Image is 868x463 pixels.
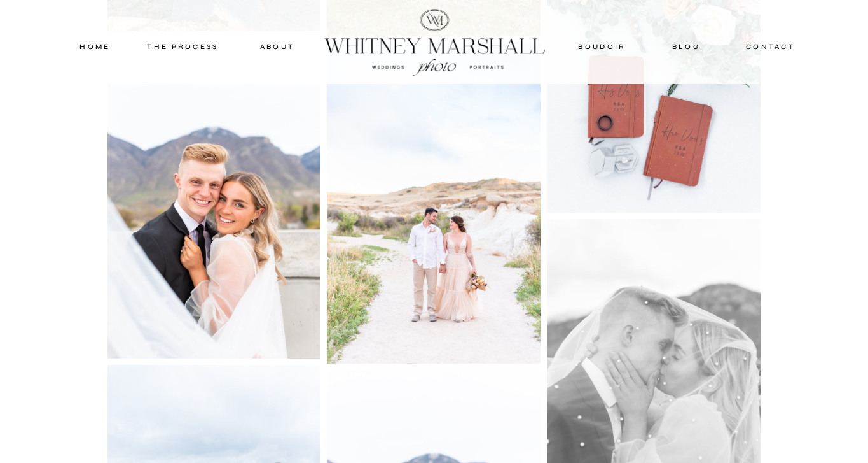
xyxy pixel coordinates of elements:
a: blog [659,41,715,52]
img: Bride and groom smiling together on their elopement day in Colorado [107,38,321,359]
a: THE PROCESS [145,41,221,52]
a: about [246,41,309,52]
a: home [68,41,123,52]
a: contact [741,41,801,52]
a: boudoir [577,41,628,52]
img: Bride and groom walking holding hands at Painted Mines Park in Colorado Springs [327,43,541,364]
